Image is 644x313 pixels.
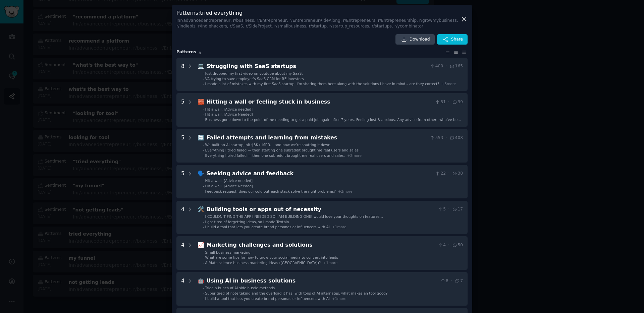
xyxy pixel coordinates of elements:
span: Hit a wall. [Advice needed] [205,107,253,111]
span: I build a tool that lets you create brand personas or influencers with AI [205,225,330,229]
span: 📈 [198,242,204,248]
span: 8 [199,51,201,55]
div: - [203,107,204,112]
span: + 2 more [338,189,353,193]
div: - [203,291,204,296]
div: 4 [181,277,184,301]
span: 51 [435,99,446,105]
span: 400 [429,63,443,69]
div: Struggling with SaaS startups [207,62,427,71]
div: - [203,148,204,152]
span: Hit a wall. [Advice needed] [205,179,253,183]
h3: Patterns : tried everything [176,9,461,29]
span: + 1 more [332,297,346,301]
div: Building tools or apps out of necessity [207,205,435,214]
div: - [203,260,204,265]
div: 4 [181,241,184,265]
div: In r/advancedentrepreneur, r/business, r/Entrepreneur, r/EntrepreneurRideAlong, r/Entrepreneurs, ... [176,18,461,29]
span: 💻 [198,63,204,69]
div: - [203,142,204,147]
span: 🧱 [198,99,204,105]
button: Share [437,34,468,45]
span: 408 [449,135,463,141]
span: 7 [454,278,463,284]
span: Hit a wall. [Advice Needed] [205,112,253,116]
div: Seeking advice and feedback [207,170,432,178]
span: 🗣️ [198,170,204,177]
span: + 5 more [442,82,456,86]
span: 5 [437,206,446,212]
span: · [448,242,449,248]
span: Download [410,37,430,43]
span: I build a tool that lets you create brand personas or influencers with AI [205,297,330,301]
div: - [203,225,204,229]
div: - [203,220,204,224]
span: 🛠️ [198,206,204,212]
div: 8 [181,62,184,86]
div: Marketing challenges and solutions [207,241,435,249]
span: I got tired of forgetting ideas, so I made Textbin [205,220,289,224]
span: Everything I tried failed — then starting one subreddit brought me real users and sales. [205,148,360,152]
span: · [451,278,452,284]
div: - [203,178,204,183]
span: 8 [440,278,448,284]
div: - [203,286,204,290]
span: AI/data science business marketing ideas ([GEOGRAPHIC_DATA])? [205,261,321,265]
div: - [203,117,204,122]
span: 99 [452,99,463,105]
span: 🔄 [198,134,204,141]
span: Tried a bunch of AI side hustle methods [205,286,275,290]
div: - [203,112,204,117]
span: Everything I tried failed — then one subreddit brought me real users and sales. [205,153,345,158]
div: Failed attempts and learning from mistakes [207,134,427,142]
span: + 1 more [332,225,346,229]
span: I made a lot of mistakes with my first SaaS startup. I'm sharing them here along with the solutio... [205,82,439,86]
span: Super tired of note taking and the overload it has; with tons of AI alternates, what makes an too... [205,291,388,295]
span: · [448,99,449,105]
div: - [203,296,204,301]
span: Hit a wall. [Advice Needed] [205,184,253,188]
span: Business gone down to the point of me needing to get a paid job again after 7 years. Feeling lost... [205,118,462,126]
span: Pattern s [176,49,196,55]
span: 50 [452,242,463,248]
div: 5 [181,98,184,122]
span: 38 [452,171,463,177]
span: · [445,63,447,69]
a: Download [395,34,435,45]
div: - [203,184,204,188]
span: Small business marketing [205,250,251,254]
span: 22 [435,171,446,177]
div: - [203,250,204,255]
div: 4 [181,205,184,230]
div: - [203,255,204,260]
div: - [203,71,204,76]
span: We built an AI startup, hit $3K+ MRR… and now we’re shutting it down [205,143,330,147]
div: - [203,214,204,219]
div: - [203,76,204,81]
span: What are some tips for how to grow your social media to convert into leads [205,255,338,259]
span: 4 [437,242,446,248]
div: Using AI in business solutions [207,277,438,285]
span: 165 [449,63,463,69]
div: 5 [181,134,184,158]
span: + 1 more [323,261,338,265]
span: 553 [429,135,443,141]
div: - [203,81,204,86]
div: - [203,153,204,158]
span: 🤖 [198,277,204,284]
span: Feedback request: does our cold outreach stack solve the right problems? [205,189,336,193]
span: Just dropped my first video on youtube about my SaaS. [205,71,303,75]
div: - [203,189,204,194]
div: Hitting a wall or feeling stuck in business [207,98,432,106]
span: VA trying to save employer's SaaS CRM for RE investors [205,77,304,81]
span: I COULDN’T FIND THE APP I NEEDED SO I AM BUILDING ONE! would love your thoughts on features… [205,214,383,218]
span: 17 [452,206,463,212]
span: · [448,171,449,177]
span: · [445,135,447,141]
span: · [448,206,449,212]
span: Share [451,37,463,43]
div: 5 [181,170,184,194]
span: + 2 more [347,153,362,158]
